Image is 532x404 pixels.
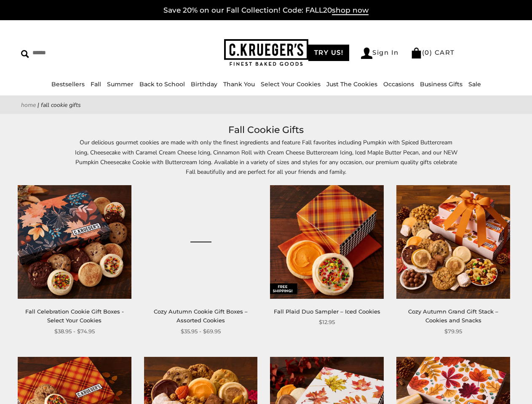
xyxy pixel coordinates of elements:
a: Sale [468,80,481,88]
a: Save 20% on our Fall Collection! Code: FALL20shop now [163,6,369,15]
img: Fall Celebration Cookie Gift Boxes - Select Your Cookies [18,185,131,299]
a: Fall [91,80,101,88]
span: shop now [332,6,369,15]
a: Occasions [383,80,414,88]
a: Select Your Cookies [261,80,321,88]
span: | [37,101,39,109]
a: Fall Celebration Cookie Gift Boxes - Select Your Cookies [25,308,124,324]
a: TRY US! [308,45,350,61]
a: Back to School [139,80,185,88]
a: (0) CART [411,48,455,56]
span: $12.95 [319,318,335,327]
img: Fall Plaid Duo Sampler – Iced Cookies [270,185,384,299]
a: Summer [107,80,134,88]
img: Cozy Autumn Grand Gift Stack – Cookies and Snacks [396,185,510,299]
span: $38.95 - $74.95 [54,327,95,336]
img: C.KRUEGER'S [224,39,308,66]
h1: Fall Cookie Gifts [34,122,498,138]
a: Birthday [191,80,217,88]
a: Cozy Autumn Grand Gift Stack – Cookies and Snacks [408,308,498,324]
span: 0 [425,48,430,56]
span: Fall Cookie Gifts [41,101,81,109]
a: Sign In [361,48,399,59]
a: Cozy Autumn Cookie Gift Boxes – Assorted Cookies [144,185,258,299]
span: $79.95 [444,327,462,336]
span: Our delicious gourmet cookies are made with only the finest ingredients and feature Fall favorite... [75,138,457,175]
a: Home [21,101,36,109]
img: Account [361,48,372,59]
a: Thank You [223,80,255,88]
img: Bag [411,48,422,58]
a: Fall Plaid Duo Sampler – Iced Cookies [274,308,380,315]
span: $35.95 - $69.95 [181,327,221,336]
a: Just The Cookies [326,80,377,88]
a: Cozy Autumn Cookie Gift Boxes – Assorted Cookies [154,308,248,324]
img: Search [21,50,29,58]
a: Bestsellers [51,80,85,88]
nav: breadcrumbs [21,100,511,110]
input: Search [21,46,133,59]
a: Business Gifts [420,80,462,88]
